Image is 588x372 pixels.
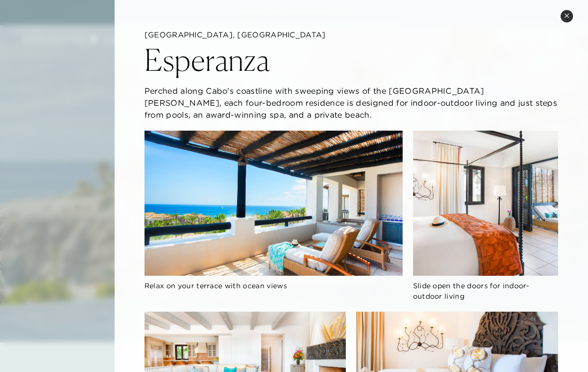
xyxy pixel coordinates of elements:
h2: Esperanza [145,45,270,75]
span: Relax on your terrace with ocean views [145,281,287,290]
p: Perched along Cabo's coastline with sweeping views of the [GEOGRAPHIC_DATA][PERSON_NAME], each fo... [145,85,558,121]
h5: [GEOGRAPHIC_DATA], [GEOGRAPHIC_DATA] [145,30,558,40]
span: Slide open the doors for indoor-outdoor living [413,281,530,301]
iframe: Qualified Messenger [542,326,588,372]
